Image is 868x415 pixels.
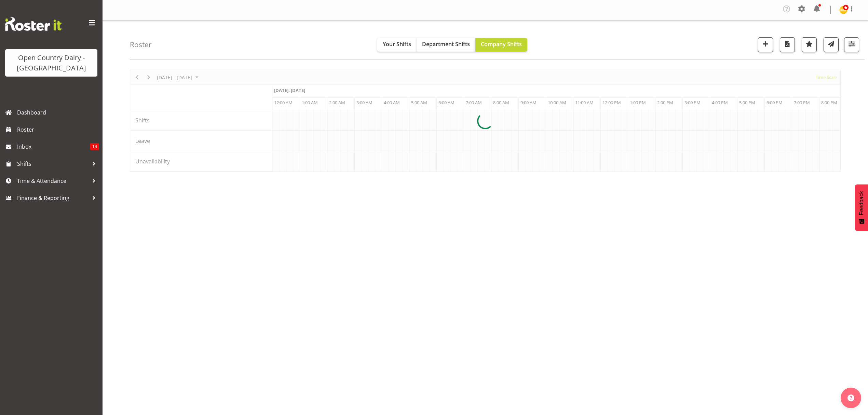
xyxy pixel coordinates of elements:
[780,37,795,52] button: Download a PDF of the roster according to the set date range.
[475,38,527,52] button: Company Shifts
[855,184,868,231] button: Feedback - Show survey
[17,176,89,186] span: Time & Attendance
[5,17,62,31] img: Rosterit website logo
[377,38,417,52] button: Your Shifts
[758,37,773,52] button: Add a new shift
[417,38,475,52] button: Department Shifts
[839,6,847,14] img: milk-reception-awarua7542.jpg
[847,394,854,401] img: help-xxl-2.png
[17,107,99,118] span: Dashboard
[12,53,91,73] div: Open Country Dairy - [GEOGRAPHIC_DATA]
[17,193,89,203] span: Finance & Reporting
[802,37,817,52] button: Highlight an important date within the roster.
[858,191,865,215] span: Feedback
[17,159,89,169] span: Shifts
[824,37,839,52] button: Send a list of all shifts for the selected filtered period to all rostered employees.
[17,124,99,135] span: Roster
[383,40,411,48] span: Your Shifts
[130,41,152,49] h4: Roster
[844,37,859,52] button: Filter Shifts
[17,142,90,152] span: Inbox
[90,143,99,150] span: 14
[481,40,522,48] span: Company Shifts
[422,40,470,48] span: Department Shifts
